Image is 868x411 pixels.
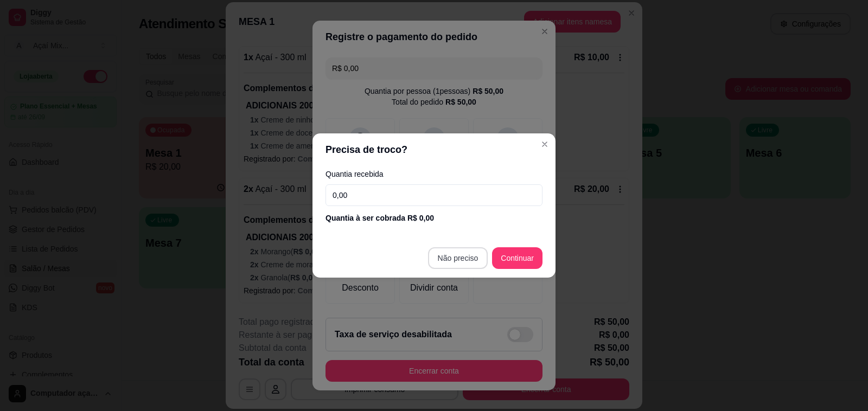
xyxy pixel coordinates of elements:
div: Quantia à ser cobrada R$ 0,00 [325,213,542,223]
label: Quantia recebida [325,170,542,178]
button: Close [536,136,553,153]
header: Precisa de troco? [312,133,556,166]
button: Não preciso [428,247,488,269]
button: Continuar [492,247,542,269]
